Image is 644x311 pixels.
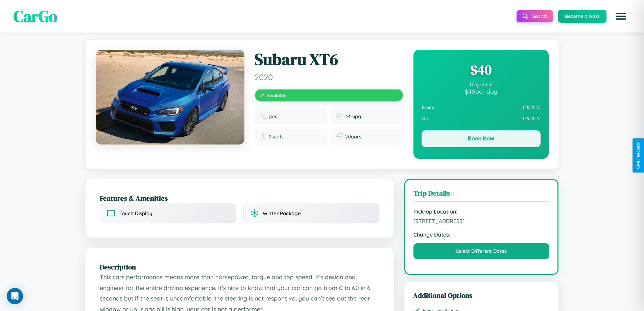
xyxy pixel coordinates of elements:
div: $ 40 per day [422,88,541,95]
div: Give Feedback [636,142,641,169]
div: 1 days total [422,82,541,88]
h2: Features & Amenities [100,193,380,203]
span: CarGo [14,5,57,27]
strong: Pick-up Location: [413,208,550,215]
h1: Subaru XT6 [255,50,403,69]
span: gas [269,113,277,119]
button: Select Different Dates [413,243,550,259]
div: 10 / 8 / 2025 [422,102,541,113]
img: Fuel efficiency [336,113,342,120]
img: Subaru XT6 2020 [96,50,244,145]
img: Fuel type [259,113,266,120]
span: [STREET_ADDRESS] [413,218,550,224]
strong: To: [422,116,428,121]
span: 34 mpg [345,113,361,119]
span: 2 seats [269,134,284,140]
span: 2 doors [345,134,361,140]
strong: From: [422,105,435,110]
div: $ 40 [422,61,541,79]
span: Available [267,92,287,98]
button: Book Now [422,130,541,147]
h3: Trip Details [413,188,550,201]
img: Doors [336,133,342,140]
span: 2020 [255,72,403,82]
img: Seats [259,133,266,140]
h2: Description [100,262,380,272]
div: 10 / 9 / 2025 [422,113,541,124]
button: Open menu [612,7,630,26]
button: Search [517,10,553,22]
h3: Additional Options [413,290,550,300]
button: Become a Host [558,10,606,23]
strong: Change Dates: [413,231,550,238]
span: Winter Package [263,210,301,217]
span: Touch Display [119,210,152,217]
div: Open Intercom Messenger [7,288,23,304]
span: Search [532,13,548,19]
